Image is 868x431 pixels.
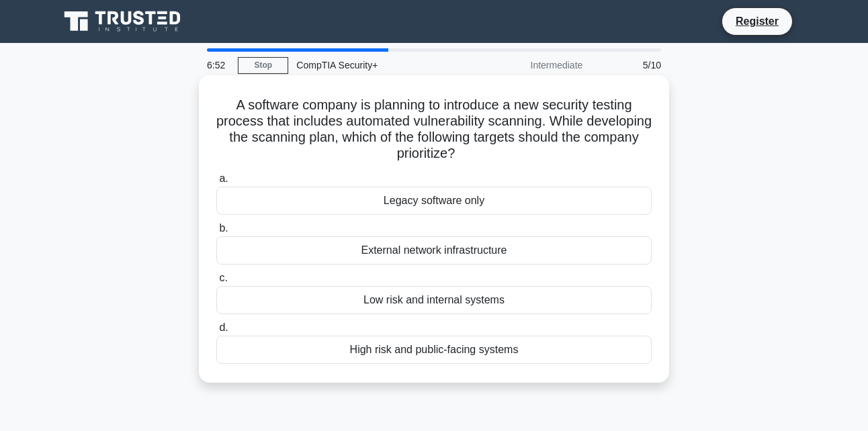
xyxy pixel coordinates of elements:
span: c. [219,272,227,283]
div: 5/10 [591,52,669,79]
a: Stop [238,57,288,74]
span: d. [219,322,228,333]
span: b. [219,222,228,234]
div: External network infrastructure [216,236,652,265]
a: Register [728,13,787,30]
div: Low risk and internal systems [216,286,652,314]
div: Legacy software only [216,187,652,215]
div: High risk and public-facing systems [216,336,652,364]
div: 6:52 [199,52,238,79]
span: a. [219,173,228,184]
div: CompTIA Security+ [288,52,473,79]
h5: A software company is planning to introduce a new security testing process that includes automate... [215,97,653,162]
div: Intermediate [473,52,591,79]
